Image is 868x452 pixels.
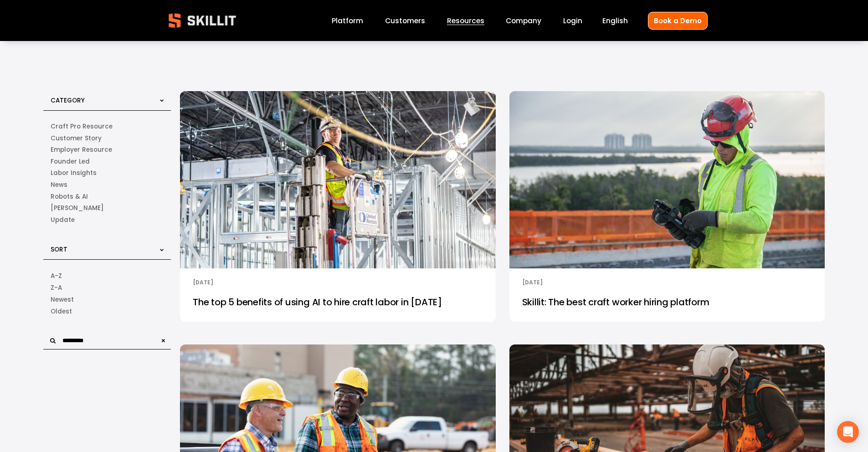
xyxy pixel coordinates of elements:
time: [DATE] [522,278,543,286]
span: Oldest [51,307,72,317]
span: Category [51,96,85,105]
span: Sort [51,246,67,254]
span: Z-A [51,283,62,293]
a: Book a Demo [648,12,708,30]
span: A-Z [51,271,62,281]
a: Customers [385,15,425,27]
span: Newest [51,295,74,305]
a: Sam [51,202,164,214]
a: The top 5 benefits of using AI to hire craft labor in [DATE] [180,288,495,322]
a: Date [51,306,164,318]
a: Update [51,214,164,226]
a: Employer Resource [51,144,164,156]
div: Open Intercom Messenger [837,421,859,443]
a: Labor Insights [51,167,164,179]
span: English [602,15,628,26]
a: folder dropdown [447,15,484,27]
a: Date [51,294,164,306]
div: language picker [602,15,628,27]
time: [DATE] [193,278,213,286]
a: Customer Story [51,133,164,144]
span: Resources [447,15,484,26]
a: Alphabetical [51,270,164,282]
img: Skillit [161,7,244,34]
a: Robots & AI [51,191,164,203]
a: Craft Pro Resource [51,121,164,133]
a: Platform [332,15,363,27]
a: Skillit: The best craft worker hiring platform [509,288,825,322]
a: Founder Led [51,156,164,168]
a: Login [563,15,582,27]
img: Skillit: The best craft worker hiring platform [508,90,826,269]
a: News [51,179,164,191]
img: The top 5 benefits of using AI to hire craft labor in 2025 [179,90,497,269]
a: Company [506,15,541,27]
a: Alphabetical [51,282,164,294]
